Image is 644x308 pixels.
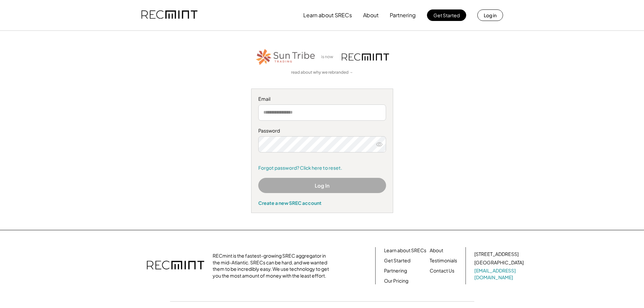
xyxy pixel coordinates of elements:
a: Partnering [384,267,407,274]
a: About [430,247,443,254]
a: Forgot password? Click here to reset. [258,165,386,171]
div: RECmint is the fastest-growing SREC aggregator in the mid-Atlantic. SRECs can be hard, and we wan... [213,253,333,279]
div: Password [258,127,386,134]
button: Get Started [427,9,466,21]
button: About [363,8,379,22]
div: is now [319,54,338,60]
a: Learn about SRECs [384,247,426,254]
button: Partnering [390,8,416,22]
a: [EMAIL_ADDRESS][DOMAIN_NAME] [474,267,525,281]
button: Log in [477,9,503,21]
a: Testimonials [430,257,457,264]
img: recmint-logotype%403x.png [147,254,204,278]
button: Log In [258,178,386,193]
img: STT_Horizontal_Logo%2B-%2BColor.png [255,48,316,66]
img: recmint-logotype%403x.png [342,53,389,61]
button: Learn about SRECs [303,8,352,22]
div: Email [258,96,386,102]
a: Our Pricing [384,278,408,284]
div: [STREET_ADDRESS] [474,251,519,258]
a: read about why we rebranded → [291,70,353,75]
div: [GEOGRAPHIC_DATA] [474,259,524,266]
img: recmint-logotype%403x.png [141,4,197,27]
a: Get Started [384,257,410,264]
div: Create a new SREC account [258,200,386,206]
a: Contact Us [430,267,454,274]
